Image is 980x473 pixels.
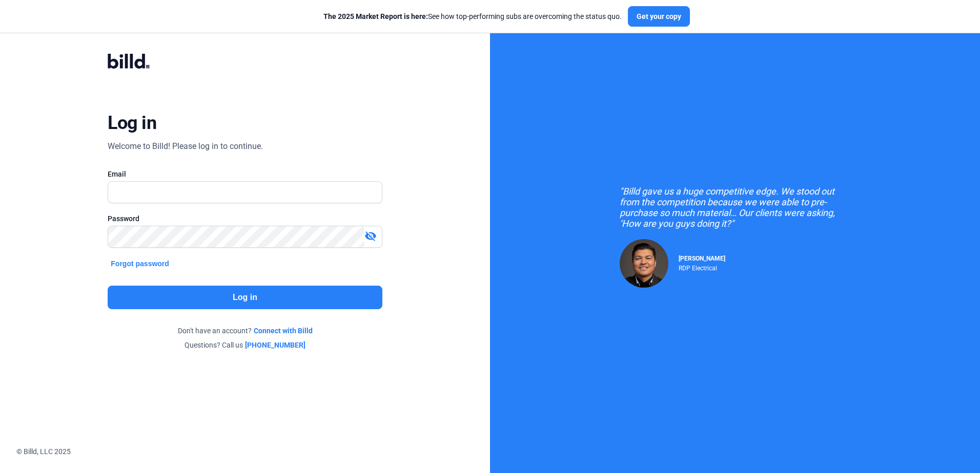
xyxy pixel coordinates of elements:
a: [PHONE_NUMBER] [245,340,305,350]
div: Questions? Call us [108,340,382,350]
img: Raul Pacheco [620,239,668,288]
div: RDP Electrical [679,262,725,272]
div: Password [108,213,382,224]
button: Log in [108,286,382,309]
span: [PERSON_NAME] [679,255,725,262]
span: The 2025 Market Report is here: [323,12,428,20]
div: See how top-performing subs are overcoming the status quo. [323,11,622,21]
mat-icon: visibility_off [364,230,377,242]
button: Forgot password [108,258,172,269]
div: Welcome to Billd! Please log in to continue. [108,140,263,153]
div: Log in [108,112,156,134]
div: Don't have an account? [108,326,382,336]
div: Email [108,169,382,179]
a: Connect with Billd [254,326,313,336]
button: Get your copy [628,6,690,27]
div: "Billd gave us a huge competitive edge. We stood out from the competition because we were able to... [620,186,850,229]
